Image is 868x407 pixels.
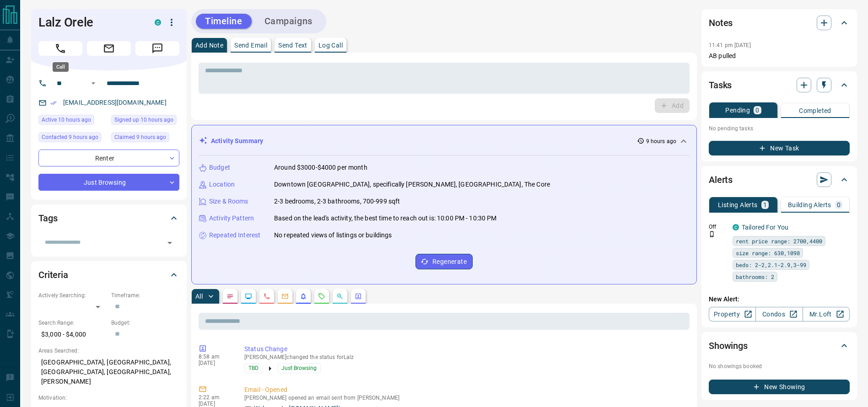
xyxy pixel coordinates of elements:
[255,14,322,29] button: Campaigns
[263,293,270,300] svg: Calls
[38,268,68,282] h2: Criteria
[211,136,263,146] p: Activity Summary
[199,360,231,366] p: [DATE]
[281,293,289,300] svg: Emails
[38,15,141,30] h1: Lalz Orele
[38,132,107,145] div: Mon Oct 13 2025
[195,293,203,300] p: All
[199,133,689,150] div: Activity Summary9 hours ago
[50,100,57,106] svg: Email Verified
[709,169,850,191] div: Alerts
[38,174,179,191] div: Just Browsing
[709,223,727,231] p: Off
[736,272,774,281] span: bathrooms: 2
[725,107,750,113] p: Pending
[788,202,831,208] p: Building Alerts
[135,41,179,56] span: Message
[87,41,131,56] span: Email
[755,107,759,113] p: 0
[209,197,248,206] p: Size & Rooms
[155,19,161,26] div: condos.ca
[709,362,850,370] p: No showings booked
[318,42,343,48] p: Log Call
[209,230,260,240] p: Repeated Interest
[38,327,107,342] p: $3,000 - $4,000
[111,319,179,327] p: Budget:
[111,115,179,128] div: Mon Oct 13 2025
[274,163,367,172] p: Around $3000-$4000 per month
[38,211,57,225] h2: Tags
[38,207,179,229] div: Tags
[114,115,173,124] span: Signed up 10 hours ago
[355,293,362,300] svg: Agent Actions
[195,42,223,48] p: Add Note
[709,78,732,92] h2: Tasks
[278,42,307,48] p: Send Text
[274,230,392,240] p: No repeated views of listings or buildings
[709,51,850,61] p: AB pulled
[709,295,850,304] p: New Alert:
[709,12,850,34] div: Notes
[736,260,806,269] span: beds: 2-2,2.1-2.9,3-99
[234,42,267,48] p: Send Email
[709,335,850,357] div: Showings
[38,41,82,56] span: Call
[209,214,254,223] p: Activity Pattern
[300,293,307,300] svg: Listing Alerts
[244,354,686,360] p: [PERSON_NAME] changed the status for Lalz
[803,307,850,321] a: Mr.Loft
[709,338,748,353] h2: Showings
[38,291,107,300] p: Actively Searching:
[38,394,179,402] p: Motivation:
[38,347,179,355] p: Areas Searched:
[709,307,756,321] a: Property
[199,353,231,360] p: 8:58 am
[274,180,550,189] p: Downtown [GEOGRAPHIC_DATA], specifically [PERSON_NAME], [GEOGRAPHIC_DATA], The Core
[709,231,715,237] svg: Push Notification Only
[336,293,344,300] svg: Opportunities
[38,115,107,128] div: Mon Oct 13 2025
[196,14,252,29] button: Timeline
[709,122,850,135] p: No pending tasks
[42,133,98,142] span: Contacted 9 hours ago
[245,293,252,300] svg: Lead Browsing Activity
[111,291,179,300] p: Timeframe:
[38,319,107,327] p: Search Range:
[248,364,259,373] span: TBD
[709,16,733,30] h2: Notes
[709,42,751,48] p: 11:41 pm [DATE]
[718,202,758,208] p: Listing Alerts
[742,224,788,231] a: Tailored For You
[274,197,400,206] p: 2-3 bedrooms, 2-3 bathrooms, 700-999 sqft
[318,293,325,300] svg: Requests
[755,307,803,321] a: Condos
[63,99,167,106] a: [EMAIL_ADDRESS][DOMAIN_NAME]
[244,385,686,395] p: Email - Opened
[163,236,176,249] button: Open
[274,214,497,223] p: Based on the lead's activity, the best time to reach out is: 10:00 PM - 10:30 PM
[244,395,686,401] p: [PERSON_NAME] opened an email sent from [PERSON_NAME]
[709,141,850,155] button: New Task
[244,344,686,354] p: Status Change
[415,254,473,269] button: Regenerate
[111,132,179,145] div: Mon Oct 13 2025
[736,248,800,257] span: size range: 630,1098
[38,150,179,166] div: Renter
[38,355,179,389] p: [GEOGRAPHIC_DATA], [GEOGRAPHIC_DATA], [GEOGRAPHIC_DATA], [GEOGRAPHIC_DATA], [PERSON_NAME]
[646,137,676,145] p: 9 hours ago
[226,293,234,300] svg: Notes
[209,163,230,172] p: Budget
[733,224,739,230] div: condos.ca
[209,180,235,189] p: Location
[53,62,69,72] div: Call
[799,107,831,114] p: Completed
[709,74,850,96] div: Tasks
[736,236,822,246] span: rent price range: 2700,4400
[763,202,767,208] p: 1
[837,202,841,208] p: 0
[709,380,850,394] button: New Showing
[88,78,99,89] button: Open
[42,115,91,124] span: Active 10 hours ago
[38,264,179,286] div: Criteria
[199,394,231,401] p: 2:22 am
